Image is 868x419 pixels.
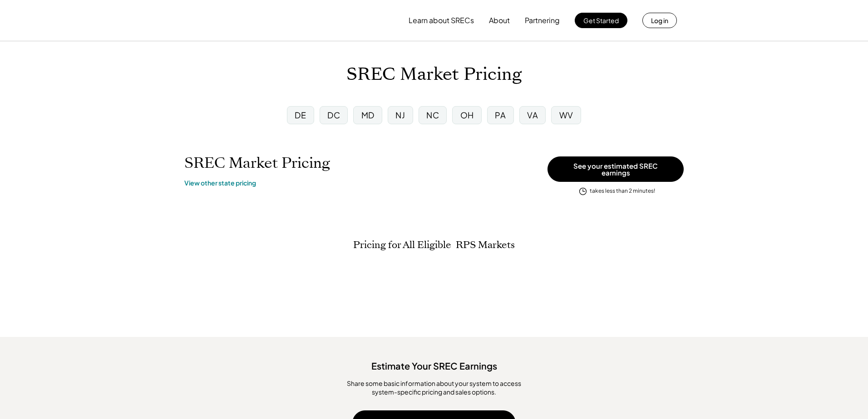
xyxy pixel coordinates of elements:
[460,109,474,121] div: OH
[295,109,306,121] div: DE
[527,109,538,121] div: VA
[426,109,439,121] div: NC
[191,5,266,36] img: yH5BAEAAAAALAAAAAABAAEAAAIBRAA7
[590,187,655,195] div: takes less than 2 minutes!
[353,239,515,251] h2: Pricing for All Eligible RPS Markets
[409,11,474,29] button: Learn about SRECs
[334,379,534,397] div: ​Share some basic information about your system to access system-specific pricing and sales options.
[547,156,684,182] button: See your estimated SREC earnings
[327,109,340,121] div: DC
[489,11,510,29] button: About
[184,154,330,172] h1: SREC Market Pricing
[525,11,560,29] button: Partnering
[346,64,522,85] h1: SREC Market Pricing
[361,109,375,121] div: MD
[9,355,859,372] div: Estimate Your SREC Earnings
[559,109,573,121] div: WV
[642,13,677,28] button: Log in
[575,13,627,28] button: Get Started
[184,179,256,188] a: View other state pricing
[495,109,506,121] div: PA
[395,109,405,121] div: NJ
